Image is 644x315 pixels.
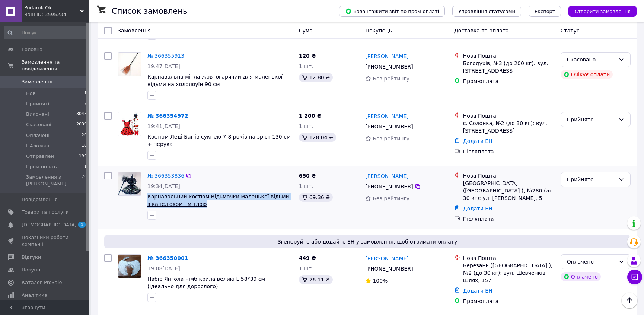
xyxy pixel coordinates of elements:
span: Оплачені [26,132,50,139]
div: Нова Пошта [463,172,555,179]
div: Прийнято [567,115,615,124]
span: Пром оплата [26,163,59,170]
div: Березань ([GEOGRAPHIC_DATA].), №2 (до 30 кг): вул. Шевченків Шлях, 157 [463,262,555,284]
div: 76.11 ₴ [299,275,333,284]
div: Ваш ID: 3595234 [24,11,89,18]
span: 7 [84,101,87,107]
span: Створити замовлення [574,9,631,14]
span: Показники роботи компанії [22,234,69,248]
div: Оплачено [561,272,601,281]
div: Скасовано [567,55,615,64]
div: Пром-оплата [463,77,555,85]
span: Головна [22,46,42,53]
a: Фото товару [118,254,141,278]
a: Фото товару [118,52,141,76]
span: 10 [82,143,87,149]
button: Експорт [529,6,561,17]
div: с. Солонка, №2 (до 30 кг): вул. [STREET_ADDRESS] [463,120,555,134]
span: Скасовані [26,121,51,128]
span: Згенеруйте або додайте ЕН у замовлення, щоб отримати оплату [107,238,628,245]
span: 19:41[DATE] [147,123,180,129]
span: 20 [82,132,87,139]
span: 1 шт. [299,63,313,69]
a: № 366353836 [147,173,184,179]
div: Нова Пошта [463,254,555,262]
span: Покупець [365,28,392,34]
span: Cума [299,28,313,34]
span: 1 [84,90,87,97]
span: 8043 [76,111,87,118]
div: [PHONE_NUMBER] [364,181,414,192]
span: Покупці [22,267,42,273]
a: № 366350001 [147,255,188,261]
div: Очікує оплати [561,70,613,79]
span: 1 шт. [299,123,313,129]
span: Нові [26,90,37,97]
div: Післяплата [463,215,555,223]
a: Карнавальний костюм Відьмочки маленької відьми з капелюхом і мітлою [147,194,289,207]
span: Відгуки [22,254,41,261]
span: Замовлення та повідомлення [22,59,89,72]
span: 1 шт. [299,183,313,189]
span: 19:47[DATE] [147,63,180,69]
div: Прийнято [567,175,615,184]
span: 199 [79,153,87,160]
span: Товари та послуги [22,209,69,216]
span: Без рейтингу [373,136,409,141]
a: Карнавальна мітла жовтогарячий для маленької відьми на хололоуїн 90 см [147,74,283,87]
a: Костюм Леді Баг із сукнею 7-8 років на зріст 130 см + перука [147,134,290,147]
span: 76 [82,174,87,187]
span: Без рейтингу [373,195,409,201]
a: Додати ЕН [463,206,492,211]
span: Управління статусами [458,9,515,14]
span: 120 ₴ [299,53,316,59]
div: Оплачено [567,258,615,266]
div: 12.80 ₴ [299,73,333,82]
span: Прийняті [26,101,49,107]
img: Фото товару [118,172,141,195]
a: Створити замовлення [561,8,637,14]
span: Podarok.Ok [24,4,80,11]
input: Пошук [4,26,87,39]
span: Отправлен [26,153,54,160]
span: 449 ₴ [299,255,316,261]
a: № 366354972 [147,113,188,119]
h1: Список замовлень [112,7,187,16]
span: НАложка [26,143,49,149]
img: Фото товару [118,112,141,136]
div: [PHONE_NUMBER] [364,61,414,72]
a: Набір Янгола німб крила великі L 58*39 см (ідеально для дорослого) [147,276,265,289]
a: [PERSON_NAME] [365,172,408,180]
span: Без рейтингу [373,76,409,82]
button: Наверх [622,293,637,308]
span: 19:08[DATE] [147,265,180,271]
img: Фото товару [118,52,141,76]
a: [PERSON_NAME] [365,255,408,262]
span: Аналітика [22,292,47,299]
span: Повідомлення [22,196,58,203]
span: Експорт [535,9,555,14]
span: Статус [561,28,580,34]
span: Замовлення [22,79,52,85]
span: Замовлення [118,28,151,34]
div: Богодухів, №3 (до 200 кг): вул. [STREET_ADDRESS] [463,60,555,74]
button: Чат з покупцем [627,270,642,284]
span: [DEMOGRAPHIC_DATA] [22,222,77,228]
div: Нова Пошта [463,52,555,60]
div: 69.36 ₴ [299,193,333,202]
a: [PERSON_NAME] [365,52,408,60]
span: 1 [84,163,87,170]
span: 2039 [76,121,87,128]
span: Доставка та оплата [454,28,509,34]
div: Пром-оплата [463,297,555,305]
div: Післяплата [463,148,555,155]
div: [GEOGRAPHIC_DATA] ([GEOGRAPHIC_DATA].), №280 (до 30 кг): ул. [PERSON_NAME], 5 [463,179,555,202]
img: Фото товару [118,255,141,278]
span: Замовлення з [PERSON_NAME] [26,174,82,187]
button: Завантажити звіт по пром-оплаті [339,6,445,17]
div: 128.04 ₴ [299,133,336,142]
span: 650 ₴ [299,173,316,179]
